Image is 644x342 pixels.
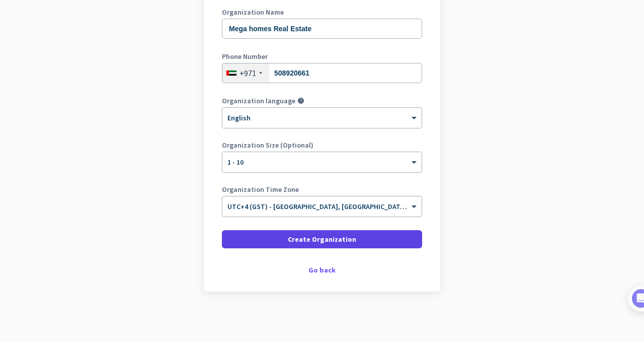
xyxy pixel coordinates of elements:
[222,97,295,104] label: Organization language
[222,186,422,193] label: Organization Time Zone
[288,234,356,244] span: Create Organization
[297,97,304,104] i: help
[222,230,422,248] button: Create Organization
[239,68,256,78] div: +971
[222,9,422,16] label: Organization Name
[222,142,422,149] label: Organization Size (Optional)
[222,19,422,39] input: What is the name of your organization?
[222,266,422,273] div: Go back
[222,53,422,60] label: Phone Number
[222,63,422,83] input: 2 234 5678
